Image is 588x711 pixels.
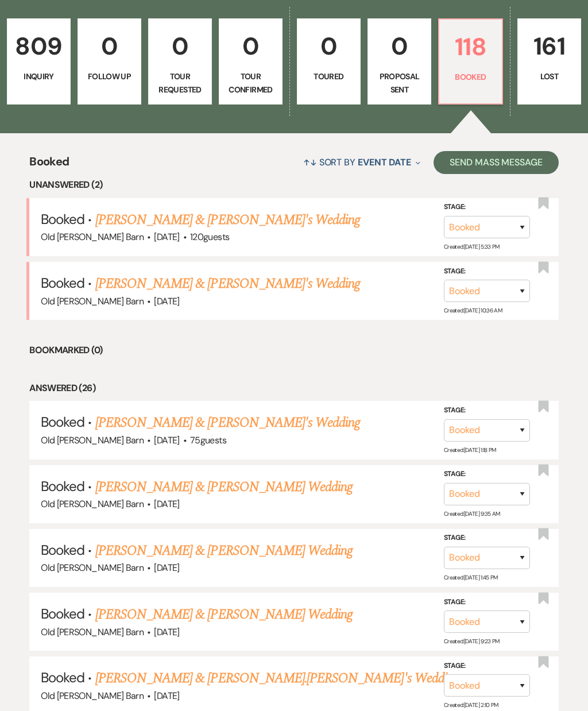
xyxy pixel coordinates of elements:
span: Created: [DATE] 9:23 PM [444,637,500,645]
span: Old [PERSON_NAME] Barn [41,690,144,702]
button: Send Mass Message [434,151,559,174]
label: Stage: [444,660,530,673]
span: [DATE] [154,498,179,510]
a: [PERSON_NAME] & [PERSON_NAME].[PERSON_NAME]'s Wedding [95,668,459,689]
p: 0 [304,27,353,65]
span: [DATE] [154,434,179,446]
a: [PERSON_NAME] & [PERSON_NAME]'s Wedding [95,273,361,294]
span: 120 guests [190,231,229,243]
span: Booked [41,541,84,559]
span: Old [PERSON_NAME] Barn [41,434,144,446]
a: 0Toured [297,18,361,105]
label: Stage: [444,596,530,608]
span: [DATE] [154,626,179,638]
p: Tour Confirmed [226,70,275,96]
p: 118 [446,28,495,66]
a: [PERSON_NAME] & [PERSON_NAME]'s Wedding [95,210,361,230]
p: 0 [85,27,134,65]
label: Stage: [444,532,530,544]
span: Booked [41,413,84,431]
button: Sort By Event Date [299,147,425,177]
li: Bookmarked (0) [29,343,559,358]
span: Created: [DATE] 9:35 AM [444,510,500,517]
a: 0Tour Requested [148,18,212,105]
span: Booked [41,477,84,495]
p: 161 [525,27,574,65]
a: [PERSON_NAME] & [PERSON_NAME]'s Wedding [95,412,361,433]
label: Stage: [444,201,530,214]
p: Toured [304,70,353,83]
span: Event Date [358,156,411,168]
p: Tour Requested [156,70,204,96]
span: 75 guests [190,434,226,446]
span: Booked [29,153,69,177]
span: Created: [DATE] 5:33 PM [444,243,500,250]
span: Old [PERSON_NAME] Barn [41,562,144,574]
span: [DATE] [154,562,179,574]
span: ↑↓ [303,156,317,168]
li: Answered (26) [29,381,559,396]
span: [DATE] [154,690,179,702]
p: 0 [375,27,424,65]
span: Old [PERSON_NAME] Barn [41,498,144,510]
span: Old [PERSON_NAME] Barn [41,231,144,243]
a: 809Inquiry [7,18,71,105]
span: [DATE] [154,231,179,243]
label: Stage: [444,404,530,417]
a: 0Tour Confirmed [219,18,283,105]
span: Booked [41,605,84,623]
span: Booked [41,210,84,228]
span: [DATE] [154,295,179,307]
li: Unanswered (2) [29,177,559,192]
a: [PERSON_NAME] & [PERSON_NAME] Wedding [95,477,353,497]
a: 0Follow Up [78,18,141,105]
p: 0 [226,27,275,65]
p: Inquiry [14,70,63,83]
a: [PERSON_NAME] & [PERSON_NAME] Wedding [95,540,353,561]
p: Booked [446,71,495,83]
label: Stage: [444,265,530,278]
a: 118Booked [438,18,503,105]
span: Created: [DATE] 1:18 PM [444,446,496,453]
a: 161Lost [517,18,581,105]
span: Booked [41,669,84,686]
span: Created: [DATE] 2:10 PM [444,701,498,709]
label: Stage: [444,468,530,481]
p: 0 [156,27,204,65]
span: Booked [41,274,84,292]
span: Created: [DATE] 10:36 AM [444,307,502,314]
span: Old [PERSON_NAME] Barn [41,295,144,307]
span: Old [PERSON_NAME] Barn [41,626,144,638]
p: 809 [14,27,63,65]
p: Lost [525,70,574,83]
p: Proposal Sent [375,70,424,96]
p: Follow Up [85,70,134,83]
span: Created: [DATE] 1:45 PM [444,574,498,581]
a: 0Proposal Sent [367,18,431,105]
a: [PERSON_NAME] & [PERSON_NAME] Wedding [95,604,353,625]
